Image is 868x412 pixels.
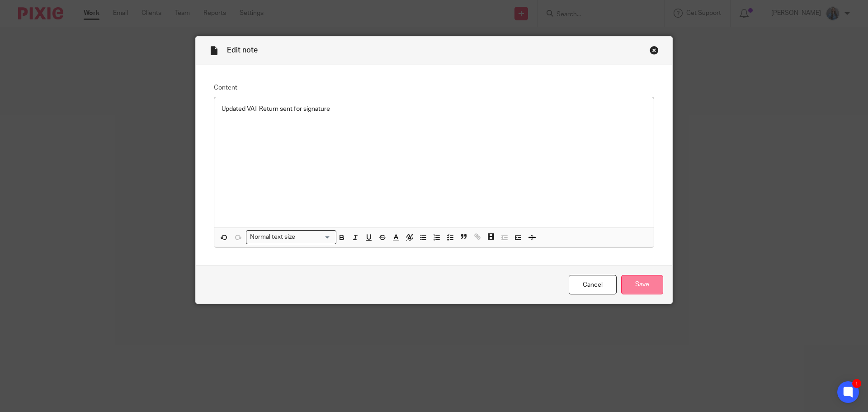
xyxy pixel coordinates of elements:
[852,379,861,388] div: 1
[214,83,654,92] label: Content
[569,275,617,294] a: Cancel
[246,230,336,244] div: Search for option
[621,275,663,294] input: Save
[650,46,659,55] div: Close this dialog window
[298,232,331,242] input: Search for option
[227,47,258,54] span: Edit note
[222,104,646,114] p: Updated VAT Return sent for signature
[248,232,297,242] span: Normal text size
